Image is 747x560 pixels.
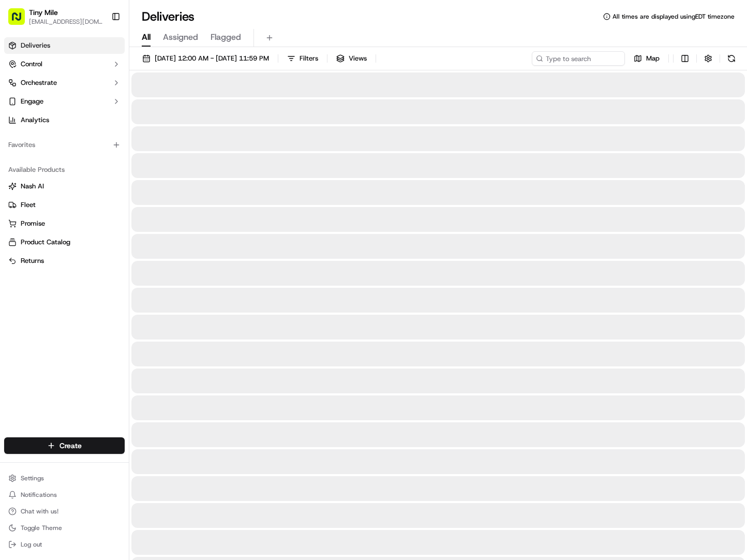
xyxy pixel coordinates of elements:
span: Returns [21,256,44,266]
button: Views [332,51,371,66]
button: Map [629,51,664,66]
span: Filters [300,54,318,63]
button: [DATE] 12:00 AM - [DATE] 11:59 PM [138,51,274,66]
button: Product Catalog [4,234,125,250]
a: Fleet [8,200,121,210]
a: Nash AI [8,182,121,191]
button: Create [4,437,125,454]
div: Available Products [4,161,125,178]
span: Chat with us! [21,507,58,515]
button: Refresh [724,51,739,66]
button: Orchestrate [4,75,125,91]
span: Create [59,440,82,451]
button: Engage [4,93,125,110]
span: Engage [21,97,43,106]
span: Promise [21,219,45,228]
a: Deliveries [4,37,125,54]
span: Assigned [163,31,198,43]
span: Deliveries [21,41,50,50]
span: All [142,31,151,43]
span: Product Catalog [21,238,70,247]
span: All times are displayed using EDT timezone [612,12,735,21]
span: Orchestrate [21,78,57,87]
button: Control [4,56,125,72]
span: Fleet [21,200,36,210]
span: Notifications [21,491,57,499]
span: Map [646,54,660,63]
a: Product Catalog [8,238,121,247]
span: Views [349,54,367,63]
button: Tiny Mile [29,7,58,18]
span: [DATE] 12:00 AM - [DATE] 11:59 PM [155,54,269,63]
button: [EMAIL_ADDRESS][DOMAIN_NAME] [29,18,103,26]
button: Chat with us! [4,504,125,519]
button: Tiny Mile[EMAIL_ADDRESS][DOMAIN_NAME] [4,4,107,29]
span: Control [21,60,42,69]
span: Toggle Theme [21,524,62,532]
span: Nash AI [21,182,44,191]
button: Nash AI [4,178,125,195]
span: Settings [21,474,44,482]
button: Filters [282,51,323,66]
button: Log out [4,537,125,552]
button: Fleet [4,197,125,213]
a: Returns [8,256,121,266]
button: Notifications [4,488,125,502]
a: Analytics [4,112,125,128]
span: Flagged [211,31,241,43]
a: Promise [8,219,121,228]
button: Settings [4,471,125,485]
span: Analytics [21,115,49,125]
span: Log out [21,540,42,549]
button: Returns [4,253,125,269]
div: Favorites [4,137,125,153]
button: Toggle Theme [4,521,125,535]
button: Promise [4,215,125,232]
h1: Deliveries [142,8,195,25]
input: Type to search [532,51,625,66]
